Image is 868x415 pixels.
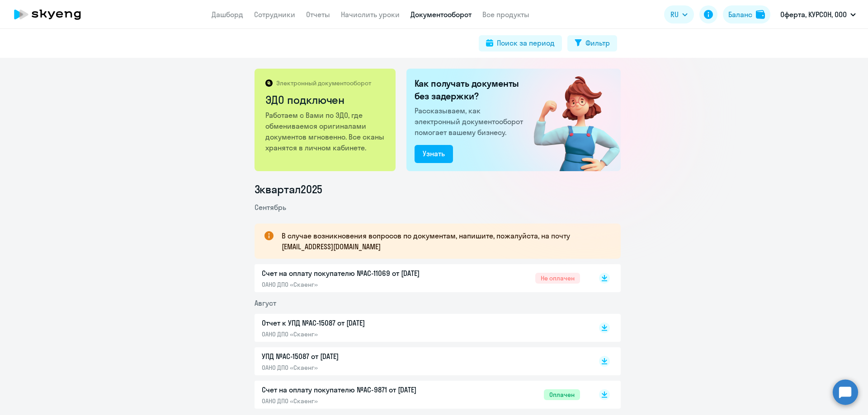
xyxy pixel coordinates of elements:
[415,77,527,103] h2: Как получать документы без задержки?
[306,10,330,19] a: Отчеты
[262,384,452,395] p: Счет на оплату покупателю №AC-9871 от [DATE]
[262,351,580,372] a: УПД №AC-15087 от [DATE]ОАНО ДПО «Скаенг»
[664,5,694,23] button: RU
[265,110,386,153] p: Работаем с Вами по ЭДО, где обмениваемся оригиналами документов мгновенно. Все сканы хранятся в л...
[262,351,452,362] p: УПД №AC-15087 от [DATE]
[262,330,452,338] p: ОАНО ДПО «Скаенг»
[482,10,529,19] a: Все продукты
[519,69,621,171] img: connected
[276,79,371,87] p: Электронный документооборот
[410,10,472,19] a: Документооборот
[282,230,604,252] p: В случае возникновения вопросов по документам, напишите, пожалуйста, на почту [EMAIL_ADDRESS][DOM...
[728,9,752,20] div: Баланс
[723,5,770,23] button: Балансbalance
[776,4,860,25] button: Оферта, КУРСОН, ООО
[479,35,562,51] button: Поиск за период
[262,397,452,405] p: ОАНО ДПО «Скаенг»
[262,317,580,338] a: Отчет к УПД №AC-15087 от [DATE]ОАНО ДПО «Скаенг»
[255,182,621,196] li: 3 квартал 2025
[670,9,679,20] span: RU
[262,268,580,289] a: Счет на оплату покупателю №AC-11069 от [DATE]ОАНО ДПО «Скаенг»Не оплачен
[262,364,452,372] p: ОАНО ДПО «Скаенг»
[567,35,617,51] button: Фильтр
[262,268,452,279] p: Счет на оплату покупателю №AC-11069 от [DATE]
[341,10,400,19] a: Начислить уроки
[262,384,580,405] a: Счет на оплату покупателю №AC-9871 от [DATE]ОАНО ДПО «Скаенг»Оплачен
[544,389,580,400] span: Оплачен
[254,10,295,19] a: Сотрудники
[255,298,276,308] span: Август
[262,317,452,328] p: Отчет к УПД №AC-15087 от [DATE]
[265,93,386,107] h2: ЭДО подключен
[262,280,452,289] p: ОАНО ДПО «Скаенг»
[780,9,847,20] p: Оферта, КУРСОН, ООО
[497,37,555,48] div: Поиск за период
[212,10,243,19] a: Дашборд
[423,148,445,159] div: Узнать
[415,145,453,163] button: Узнать
[535,273,580,284] span: Не оплачен
[255,203,286,212] span: Сентябрь
[415,105,527,138] p: Рассказываем, как электронный документооборот помогает вашему бизнесу.
[756,10,765,19] img: balance
[585,37,610,48] div: Фильтр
